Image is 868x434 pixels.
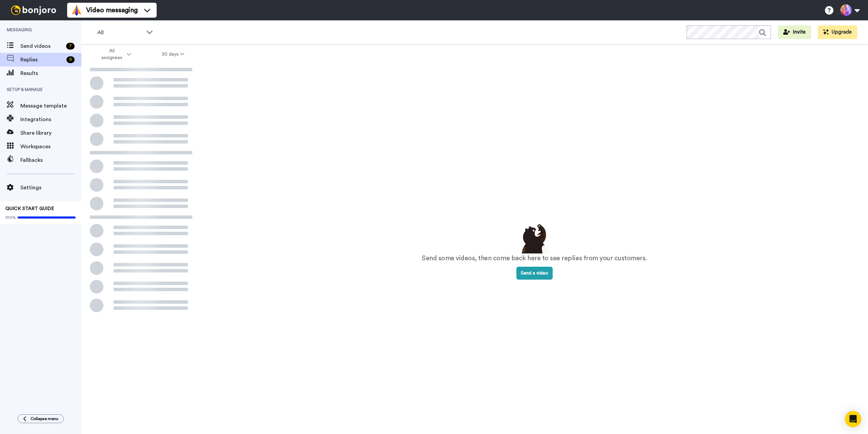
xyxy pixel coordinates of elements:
p: Send some videos, then come back here to see replies from your customers. [422,253,647,263]
a: Send a video [516,271,553,276]
button: All assignees [83,45,146,64]
span: Fallbacks [20,156,81,164]
img: results-emptystates.png [517,222,551,253]
span: All assignees [98,48,125,61]
span: Share library [20,129,81,137]
span: Message template [20,102,81,110]
span: Video messaging [86,5,138,15]
span: Collapse menu [31,416,58,421]
span: Workspaces [20,143,81,151]
span: Send videos [20,42,63,50]
div: Open Intercom Messenger [845,411,861,427]
span: Results [20,69,81,77]
button: Collapse menu [18,414,64,423]
span: Replies [20,56,64,64]
div: 9 [66,56,75,63]
button: Upgrade [818,25,857,39]
span: All [97,29,143,37]
span: Integrations [20,115,81,124]
img: vm-color.svg [71,5,82,16]
span: Settings [20,184,81,192]
span: 100% [5,215,16,220]
div: 7 [66,43,75,50]
img: bj-logo-header-white.svg [8,5,59,15]
button: 30 days [146,48,200,60]
button: Invite [778,25,811,39]
button: Send a video [516,267,553,280]
span: QUICK START GUIDE [5,206,54,211]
